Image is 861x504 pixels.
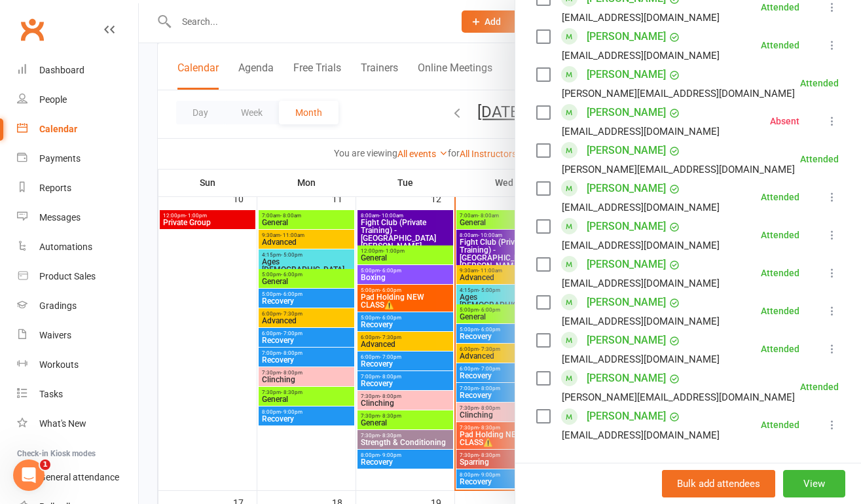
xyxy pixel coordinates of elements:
[761,230,799,240] div: Attended
[39,94,67,105] div: People
[562,9,720,26] div: [EMAIL_ADDRESS][DOMAIN_NAME]
[39,389,63,399] div: Tasks
[39,330,71,340] div: Waivers
[800,382,839,391] div: Attended
[587,292,666,313] a: [PERSON_NAME]
[17,85,138,115] a: People
[587,368,666,389] a: [PERSON_NAME]
[761,192,799,202] div: Attended
[39,242,92,252] div: Automations
[562,199,720,216] div: [EMAIL_ADDRESS][DOMAIN_NAME]
[17,463,138,492] a: General attendance kiosk mode
[39,300,77,311] div: Gradings
[587,64,666,85] a: [PERSON_NAME]
[17,115,138,144] a: Calendar
[562,389,795,406] div: [PERSON_NAME][EMAIL_ADDRESS][DOMAIN_NAME]
[562,47,720,64] div: [EMAIL_ADDRESS][DOMAIN_NAME]
[587,406,666,427] a: [PERSON_NAME]
[17,173,138,203] a: Reports
[800,79,839,88] div: Attended
[761,3,799,12] div: Attended
[40,459,50,470] span: 1
[17,380,138,409] a: Tasks
[761,420,799,429] div: Attended
[39,183,71,193] div: Reports
[17,409,138,439] a: What's New
[587,216,666,237] a: [PERSON_NAME]
[17,321,138,350] a: Waivers
[39,359,79,370] div: Workouts
[783,470,845,497] button: View
[562,237,720,254] div: [EMAIL_ADDRESS][DOMAIN_NAME]
[761,268,799,278] div: Attended
[761,344,799,353] div: Attended
[587,254,666,275] a: [PERSON_NAME]
[562,427,720,444] div: [EMAIL_ADDRESS][DOMAIN_NAME]
[39,271,96,281] div: Product Sales
[587,26,666,47] a: [PERSON_NAME]
[662,470,775,497] button: Bulk add attendees
[587,102,666,123] a: [PERSON_NAME]
[39,124,77,134] div: Calendar
[800,154,839,164] div: Attended
[17,291,138,321] a: Gradings
[39,472,119,482] div: General attendance
[17,56,138,85] a: Dashboard
[39,153,81,164] div: Payments
[761,306,799,315] div: Attended
[562,275,720,292] div: [EMAIL_ADDRESS][DOMAIN_NAME]
[587,140,666,161] a: [PERSON_NAME]
[562,351,720,368] div: [EMAIL_ADDRESS][DOMAIN_NAME]
[17,232,138,262] a: Automations
[770,117,799,126] div: Absent
[562,313,720,330] div: [EMAIL_ADDRESS][DOMAIN_NAME]
[587,178,666,199] a: [PERSON_NAME]
[13,459,45,491] iframe: Intercom live chat
[587,330,666,351] a: [PERSON_NAME]
[39,212,81,223] div: Messages
[761,41,799,50] div: Attended
[562,161,795,178] div: [PERSON_NAME][EMAIL_ADDRESS][DOMAIN_NAME]
[16,13,48,46] a: Clubworx
[39,418,86,429] div: What's New
[17,144,138,173] a: Payments
[17,262,138,291] a: Product Sales
[562,85,795,102] div: [PERSON_NAME][EMAIL_ADDRESS][DOMAIN_NAME]
[39,65,84,75] div: Dashboard
[17,350,138,380] a: Workouts
[17,203,138,232] a: Messages
[562,123,720,140] div: [EMAIL_ADDRESS][DOMAIN_NAME]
